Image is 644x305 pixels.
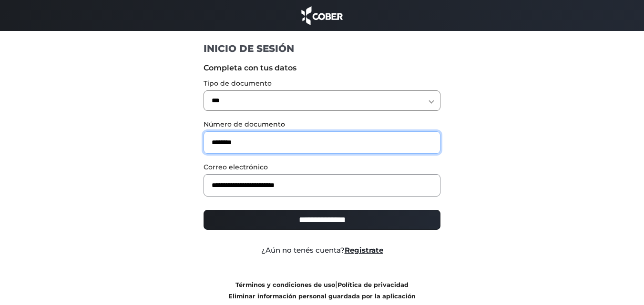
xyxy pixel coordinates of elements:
div: | [196,279,448,302]
label: Completa con tus datos [204,62,440,74]
label: Número de documento [204,119,440,129]
h1: INICIO DE SESIÓN [204,42,440,55]
a: Términos y condiciones de uso [235,281,335,288]
a: Política de privacidad [337,281,409,288]
label: Correo electrónico [204,162,440,172]
a: Eliminar información personal guardada por la aplicación [228,293,416,300]
label: Tipo de documento [204,79,440,89]
img: cober_marca.png [299,5,346,26]
a: Registrate [345,246,383,255]
div: ¿Aún no tenés cuenta? [196,245,448,256]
